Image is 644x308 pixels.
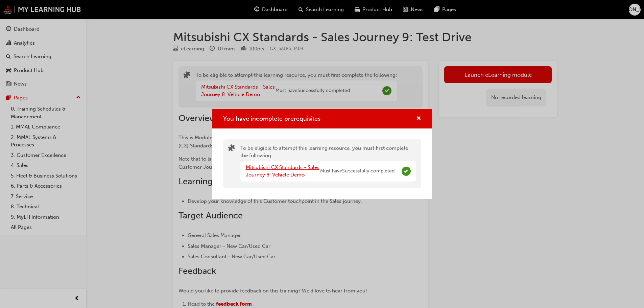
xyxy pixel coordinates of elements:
[246,164,319,178] a: Mitsubishi CX Standards - Sales Journey 8: Vehicle Demo
[402,167,411,176] span: Complete
[223,115,320,122] span: You have incomplete prerequisites
[416,115,421,123] button: cross-icon
[416,116,421,122] span: cross-icon
[320,167,395,175] span: Must have Successfully completed
[212,109,432,199] div: You have incomplete prerequisites
[228,145,235,153] span: puzzle-icon
[240,144,416,183] div: To be eligible to attempt this learning resource, you must first complete the following:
